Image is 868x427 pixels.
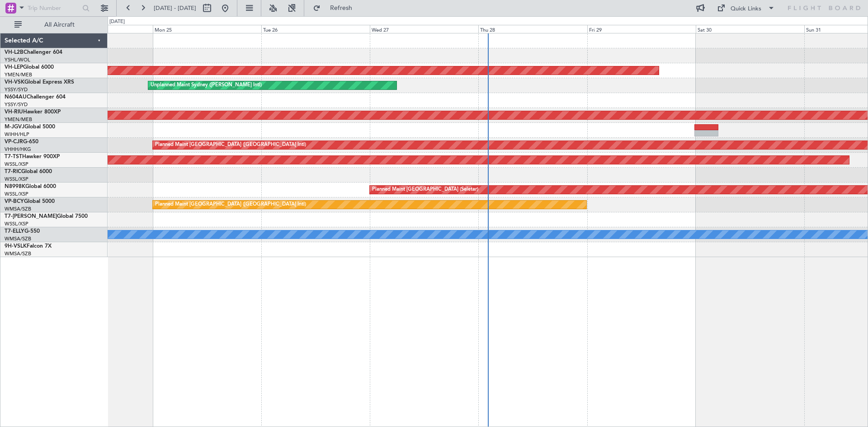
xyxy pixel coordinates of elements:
a: YMEN/MEB [5,116,32,123]
div: Unplanned Maint Sydney ([PERSON_NAME] Intl) [151,79,262,92]
a: YSHL/WOL [5,56,30,63]
a: T7-ELLYG-550 [5,229,40,234]
span: 9H-VSLK [5,244,27,249]
a: T7-RICGlobal 6000 [5,169,52,174]
span: VP-BCY [5,199,24,204]
div: Mon 25 [153,25,261,33]
a: 9H-VSLKFalcon 7X [5,244,52,249]
a: WSSL/XSP [5,191,28,197]
div: Tue 26 [261,25,370,33]
span: VH-L2B [5,50,24,55]
button: Refresh [309,1,363,15]
span: M-JGVJ [5,124,24,130]
a: VH-L2BChallenger 604 [5,50,62,55]
a: WSSL/XSP [5,161,28,168]
a: WSSL/XSP [5,176,28,183]
span: T7-ELLY [5,229,24,234]
span: T7-[PERSON_NAME] [5,214,57,219]
span: T7-RIC [5,169,21,174]
div: Planned Maint [GEOGRAPHIC_DATA] (Seletar) [372,183,478,197]
a: WIHH/HLP [5,131,29,138]
div: Wed 27 [370,25,478,33]
a: VH-RIUHawker 800XP [5,109,61,115]
span: VH-LEP [5,65,23,70]
span: T7-TST [5,154,22,160]
a: N604AUChallenger 604 [5,94,66,100]
a: VHHH/HKG [5,146,31,153]
a: VP-CJRG-650 [5,139,38,145]
a: YSSY/SYD [5,86,28,93]
span: VH-VSK [5,80,24,85]
a: T7-[PERSON_NAME]Global 7500 [5,214,88,219]
a: VH-VSKGlobal Express XRS [5,80,74,85]
span: VH-RIU [5,109,23,115]
a: YMEN/MEB [5,71,32,78]
a: VH-LEPGlobal 6000 [5,65,54,70]
a: N8998KGlobal 6000 [5,184,56,189]
div: Fri 29 [587,25,696,33]
a: T7-TSTHawker 900XP [5,154,60,160]
div: Quick Links [731,5,761,14]
div: Planned Maint [GEOGRAPHIC_DATA] ([GEOGRAPHIC_DATA] Intl) [155,198,306,211]
button: All Aircraft [10,18,98,32]
span: N8998K [5,184,25,189]
div: [DATE] [109,18,125,26]
div: Thu 28 [478,25,587,33]
a: WSSL/XSP [5,221,28,227]
span: All Aircraft [24,22,95,28]
a: YSSY/SYD [5,101,28,108]
span: N604AU [5,94,27,100]
a: WMSA/SZB [5,235,31,242]
a: M-JGVJGlobal 5000 [5,124,55,130]
a: WMSA/SZB [5,250,31,257]
a: VP-BCYGlobal 5000 [5,199,55,204]
a: WMSA/SZB [5,206,31,212]
span: VP-CJR [5,139,23,145]
div: Planned Maint [GEOGRAPHIC_DATA] ([GEOGRAPHIC_DATA] Intl) [155,138,306,152]
input: Trip Number [28,1,80,15]
div: Sat 30 [696,25,804,33]
span: [DATE] - [DATE] [154,4,196,12]
span: Refresh [322,5,360,11]
button: Quick Links [712,1,779,15]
